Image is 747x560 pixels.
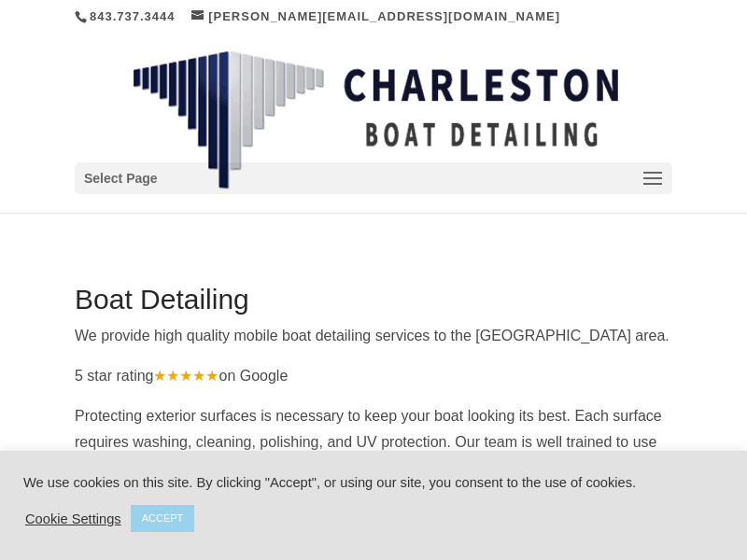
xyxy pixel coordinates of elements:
[84,168,158,189] span: Select Page
[218,368,288,384] span: on Google
[133,50,618,190] img: Charleston Boat Detailing
[131,505,195,532] a: ACCEPT
[25,511,121,527] a: Cookie Settings
[23,474,724,491] div: We use cookies on this site. By clicking "Accept", or using our site, you consent to the use of c...
[75,368,218,384] span: 5 star rating
[90,9,176,23] a: 843.737.3444
[75,323,672,363] p: We provide high quality mobile boat detailing services to the [GEOGRAPHIC_DATA] area.
[191,9,560,23] a: [PERSON_NAME][EMAIL_ADDRESS][DOMAIN_NAME]
[75,286,672,323] h1: Boat Detailing
[153,368,218,384] span: ★★★★★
